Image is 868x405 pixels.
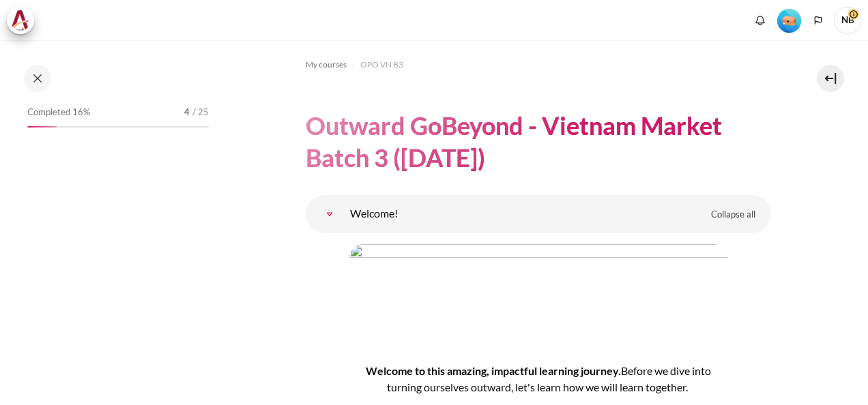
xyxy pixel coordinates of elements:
span: Collapse all [711,208,755,222]
button: Languages [808,10,828,31]
span: My courses [306,59,347,71]
img: Level #1 [777,9,801,33]
div: Show notification window with no new notifications [750,10,770,31]
span: / 25 [192,106,209,119]
a: Welcome! [316,200,343,228]
div: 16% [27,126,57,127]
a: User menu [834,7,861,34]
a: Collapse all [701,203,766,226]
span: OPO VN B3 [360,59,403,71]
span: Completed 16% [27,106,90,119]
a: My courses [306,57,347,73]
h1: Outward GoBeyond - Vietnam Market Batch 3 ([DATE]) [306,110,771,174]
a: OPO VN B3 [360,57,403,73]
a: Architeck Architeck [7,7,41,34]
nav: Navigation bar [306,54,771,76]
img: Architeck [11,10,30,31]
span: NB [834,7,861,34]
span: 4 [184,106,190,119]
div: Level #1 [777,7,801,33]
a: Level #1 [772,7,807,33]
h4: Welcome to this amazing, impactful learning journey. [349,363,727,395]
span: B [621,364,628,377]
